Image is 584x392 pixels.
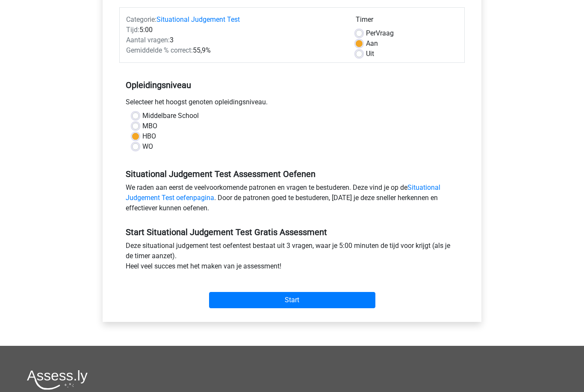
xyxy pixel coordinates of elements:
[27,370,88,390] img: Assessly logo
[126,26,139,34] span: Tijd:
[120,45,349,56] div: 55,9%
[120,35,349,45] div: 3
[142,111,199,121] label: Middelbare School
[209,292,375,308] input: Start
[126,169,458,179] h5: Situational Judgement Test Assessment Oefenen
[126,77,458,94] h5: Opleidingsniveau
[126,46,193,54] span: Gemiddelde % correct:
[119,241,465,275] div: Deze situational judgement test oefentest bestaat uit 3 vragen, waar je 5:00 minuten de tijd voor...
[126,227,458,237] h5: Start Situational Judgement Test Gratis Assessment
[366,38,378,49] label: Aan
[142,131,156,141] label: HBO
[366,29,376,37] span: Per
[126,15,156,24] span: Categorie:
[126,36,170,44] span: Aantal vragen:
[356,15,458,28] div: Timer
[142,121,157,131] label: MBO
[142,141,153,152] label: WO
[120,25,349,35] div: 5:00
[366,49,374,59] label: Uit
[119,183,465,217] div: We raden aan eerst de veelvoorkomende patronen en vragen te bestuderen. Deze vind je op de . Door...
[119,97,465,111] div: Selecteer het hoogst genoten opleidingsniveau.
[156,15,240,24] a: Situational Judgement Test
[366,28,394,38] label: Vraag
